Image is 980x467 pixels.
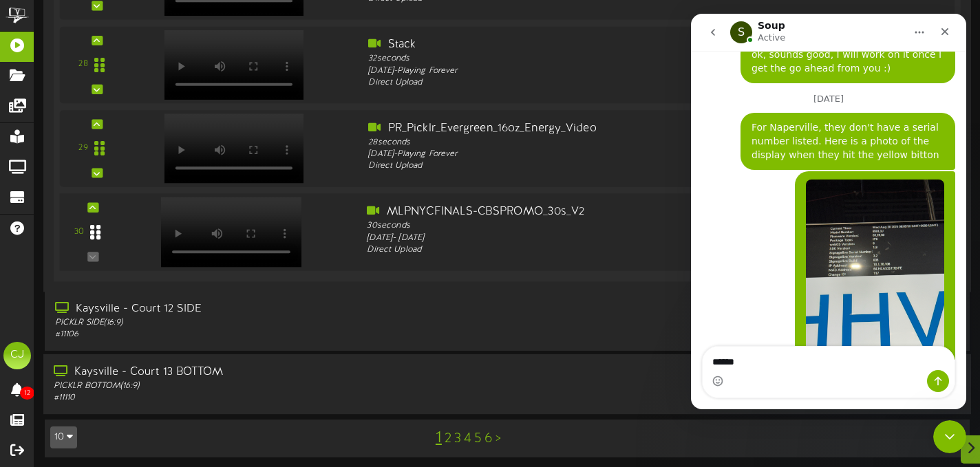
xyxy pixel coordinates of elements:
[54,380,420,392] div: PICKLR BOTTOM ( 16:9 )
[368,53,721,65] div: 32 seconds
[78,59,87,71] div: 28
[54,365,420,380] div: Kaysville - Court 13 BOTTOM
[464,431,471,446] a: 4
[368,37,721,53] div: Stack
[474,431,482,446] a: 5
[933,420,966,453] iframe: Intercom live chat
[496,431,501,446] a: >
[55,329,420,340] div: # 11106
[55,301,420,317] div: Kaysville - Court 12 SIDE
[367,220,723,232] div: 30 seconds
[445,431,451,446] a: 2
[691,14,966,409] iframe: Intercom live chat
[368,121,721,137] div: PR_Picklr_Evergreen_16oz_Energy_Video
[74,226,84,239] div: 30
[368,149,721,160] div: [DATE] - Playing Forever
[368,65,721,77] div: [DATE] - Playing Forever
[54,392,420,404] div: # 11110
[454,431,461,446] a: 3
[368,77,721,89] div: Direct Upload
[436,429,442,447] a: 1
[78,142,87,154] div: 29
[367,204,723,220] div: MLPNYCFINALS-CBSPROMO_30s_V2
[484,431,493,446] a: 6
[368,137,721,149] div: 28 seconds
[367,232,723,245] div: [DATE] - [DATE]
[50,426,77,448] button: 10
[368,160,721,172] div: Direct Upload
[20,387,34,400] span: 12
[3,342,31,369] div: CJ
[367,244,723,257] div: Direct Upload
[55,317,420,329] div: PICKLR SIDE ( 16:9 )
